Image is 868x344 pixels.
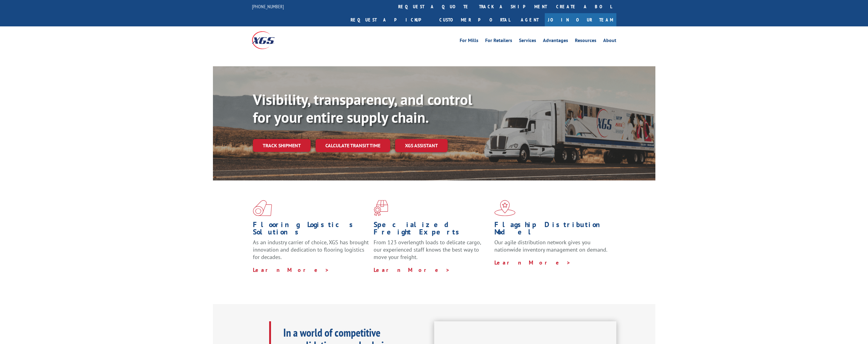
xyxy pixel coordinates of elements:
[374,239,490,266] p: From 123 overlength loads to delicate cargo, our experienced staff knows the best way to move you...
[374,200,388,216] img: xgs-icon-focused-on-flooring-red
[316,139,390,152] a: Calculate transit time
[575,38,596,45] a: Resources
[395,139,448,152] a: XGS ASSISTANT
[252,3,284,10] a: [PHONE_NUMBER]
[253,90,472,127] b: Visibility, transparency, and control for your entire supply chain.
[545,13,616,26] a: Join Our Team
[253,221,369,239] h1: Flooring Logistics Solutions
[435,13,515,26] a: Customer Portal
[494,259,571,266] a: Learn More >
[543,38,568,45] a: Advantages
[374,266,450,273] a: Learn More >
[494,239,607,253] span: Our agile distribution network gives you nationwide inventory management on demand.
[253,139,311,152] a: Track shipment
[515,13,545,26] a: Agent
[253,239,369,261] span: As an industry carrier of choice, XGS has brought innovation and dedication to flooring logistics...
[603,38,616,45] a: About
[346,13,435,26] a: Request a pickup
[485,38,512,45] a: For Retailers
[494,200,516,216] img: xgs-icon-flagship-distribution-model-red
[253,200,272,216] img: xgs-icon-total-supply-chain-intelligence-red
[460,38,478,45] a: For Mills
[494,221,611,239] h1: Flagship Distribution Model
[253,266,329,273] a: Learn More >
[519,38,536,45] a: Services
[374,221,490,239] h1: Specialized Freight Experts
